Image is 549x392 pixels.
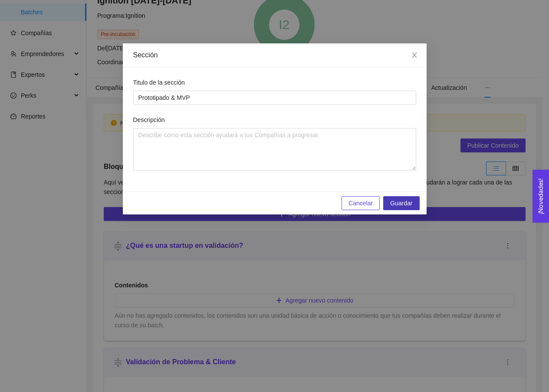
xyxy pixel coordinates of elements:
[133,78,185,87] label: Titulo de la sección
[133,128,416,171] textarea: Descripción
[390,198,412,208] span: Guardar
[133,115,165,125] label: Descripción
[133,50,416,60] div: Sección
[533,170,549,223] button: Open Feedback Widget
[342,196,380,210] button: Cancelar
[383,196,419,210] button: Guardar
[348,198,373,208] span: Cancelar
[133,91,416,105] input: Titulo de la sección
[402,43,427,68] button: Close
[411,52,418,59] span: close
